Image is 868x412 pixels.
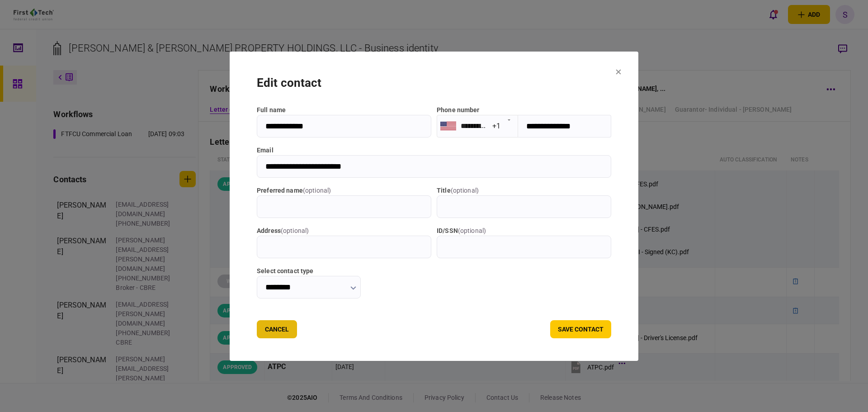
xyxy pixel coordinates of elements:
[492,121,500,131] div: +1
[257,320,297,338] button: Cancel
[257,276,361,298] input: Select contact type
[550,320,611,338] button: save contact
[458,227,486,234] span: ( optional )
[257,146,611,155] label: email
[437,195,611,218] input: title
[257,236,431,258] input: address
[257,74,611,92] div: edit contact
[437,106,480,114] label: Phone number
[440,122,456,130] img: us
[257,186,431,195] label: Preferred name
[257,155,611,178] input: email
[437,236,611,258] input: ID/SSN
[451,187,479,194] span: ( optional )
[257,115,431,137] input: full name
[257,226,431,236] label: address
[437,186,611,195] label: title
[303,187,331,194] span: ( optional )
[503,113,515,126] button: Open
[257,266,361,276] label: Select contact type
[437,226,611,236] label: ID/SSN
[257,105,431,115] label: full name
[281,227,309,234] span: ( optional )
[257,195,431,218] input: Preferred name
